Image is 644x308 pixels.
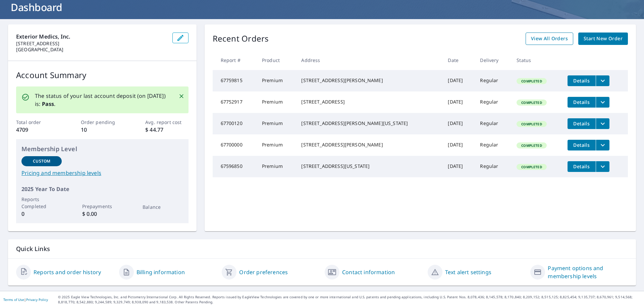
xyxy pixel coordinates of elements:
button: detailsBtn-67596850 [568,161,596,172]
td: 67759815 [213,70,257,91]
a: Order preferences [239,268,288,276]
th: Delivery [475,50,511,70]
span: Completed [517,79,546,83]
a: Payment options and membership levels [548,264,628,280]
span: Completed [517,165,546,169]
button: filesDropdownBtn-67700120 [596,118,609,129]
p: 2025 Year To Date [21,185,183,193]
th: Status [511,50,562,70]
th: Report # [213,50,257,70]
td: Premium [257,91,296,113]
a: Privacy Policy [26,297,48,302]
th: Address [296,50,442,70]
a: Reports and order history [34,268,101,276]
td: Premium [257,113,296,134]
p: Membership Level [21,144,183,153]
p: Exterior Medics, Inc. [16,33,167,41]
a: Start New Order [578,33,628,45]
a: Pricing and membership levels [21,169,183,177]
div: [STREET_ADDRESS] [301,99,437,105]
p: | [3,298,48,302]
p: The status of your last account deposit (on [DATE]) is: . [35,92,170,108]
p: 4709 [16,126,59,134]
a: Text alert settings [445,268,491,276]
span: Details [572,77,592,84]
p: 0 [21,210,62,218]
td: Regular [475,156,511,177]
td: [DATE] [442,91,475,113]
p: 10 [81,126,124,134]
td: Premium [257,156,296,177]
div: [STREET_ADDRESS][PERSON_NAME] [301,77,437,84]
h1: Dashboard [8,0,636,14]
button: filesDropdownBtn-67759815 [596,75,609,86]
p: © 2025 Eagle View Technologies, Inc. and Pictometry International Corp. All Rights Reserved. Repo... [58,295,641,305]
td: [DATE] [442,70,475,91]
span: View All Orders [531,35,568,43]
p: Quick Links [16,245,628,253]
p: $ 44.77 [145,126,188,134]
th: Product [257,50,296,70]
p: [STREET_ADDRESS] [16,41,167,47]
p: Total order [16,119,59,126]
span: Details [572,120,592,127]
td: 67700000 [213,134,257,156]
td: [DATE] [442,156,475,177]
p: Recent Orders [213,33,269,45]
th: Date [442,50,475,70]
span: Completed [517,100,546,105]
button: filesDropdownBtn-67596850 [596,161,609,172]
td: 67596850 [213,156,257,177]
div: [STREET_ADDRESS][PERSON_NAME][US_STATE] [301,120,437,127]
span: Completed [517,122,546,126]
td: Regular [475,113,511,134]
button: detailsBtn-67752917 [568,97,596,108]
span: Start New Order [584,35,623,43]
span: Details [572,163,592,170]
button: filesDropdownBtn-67752917 [596,97,609,108]
span: Details [572,142,592,148]
p: Balance [143,203,183,210]
td: 67752917 [213,91,257,113]
p: $ 0.00 [82,210,122,218]
td: Regular [475,70,511,91]
div: [STREET_ADDRESS][PERSON_NAME] [301,141,437,148]
a: Contact information [342,268,395,276]
p: Avg. report cost [145,119,188,126]
p: Reports Completed [21,196,62,210]
p: Order pending [81,119,124,126]
td: Premium [257,70,296,91]
td: Regular [475,91,511,113]
p: Custom [33,158,50,164]
td: Premium [257,134,296,156]
span: Details [572,99,592,105]
p: Prepayments [82,203,122,210]
span: Completed [517,143,546,148]
b: Pass [42,100,54,108]
td: [DATE] [442,134,475,156]
button: filesDropdownBtn-67700000 [596,140,609,150]
button: detailsBtn-67700120 [568,118,596,129]
a: View All Orders [526,33,573,45]
td: [DATE] [442,113,475,134]
button: detailsBtn-67759815 [568,75,596,86]
button: Close [177,92,186,101]
a: Terms of Use [3,297,24,302]
a: Billing information [137,268,185,276]
button: detailsBtn-67700000 [568,140,596,150]
div: [STREET_ADDRESS][US_STATE] [301,163,437,170]
p: Account Summary [16,69,189,81]
p: [GEOGRAPHIC_DATA] [16,47,167,53]
td: Regular [475,134,511,156]
td: 67700120 [213,113,257,134]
